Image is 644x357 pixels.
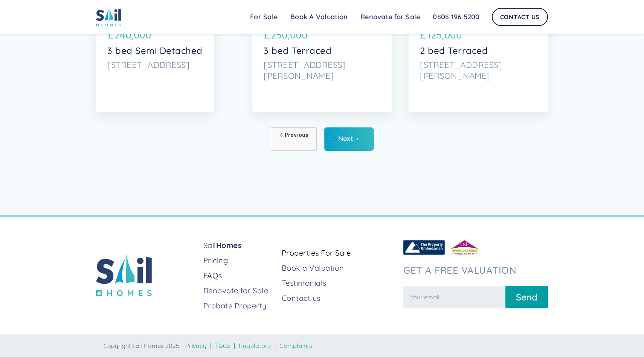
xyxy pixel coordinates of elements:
[107,28,114,42] p: £
[244,9,284,25] a: For Sale
[203,240,276,251] a: SailHomes
[264,45,380,56] p: 3 bed Terraced
[427,28,462,42] p: 125,000
[203,300,276,311] a: Probate Property
[239,342,271,349] a: Regulatory
[354,9,426,25] a: Renovate for Sale
[271,127,317,151] a: Previous Page
[282,263,397,273] a: Book a Valuation
[505,286,548,308] input: Send
[282,278,397,288] a: Testimonials
[96,8,121,26] img: sail home logo colored
[271,28,308,42] p: 250,000
[107,45,203,56] p: 3 bed Semi Detached
[284,9,354,25] a: Book A Valuation
[264,60,380,81] p: [STREET_ADDRESS][PERSON_NAME]
[420,45,537,56] p: 2 bed Terraced
[403,286,505,308] input: Your email...
[96,254,152,296] img: sail home logo colored
[203,270,276,281] a: FAQs
[203,255,276,266] a: Pricing
[279,342,312,349] a: Complaints
[96,127,548,151] div: List
[492,8,548,26] a: Contact Us
[114,28,151,42] p: 240,000
[403,282,548,308] form: Newsletter Form
[107,60,203,70] p: [STREET_ADDRESS]
[203,285,276,296] a: Renovate for Sale
[420,28,426,42] p: £
[104,342,548,349] div: Copyright Sail Homes 2025. | | | |
[403,264,548,276] h3: Get a free valuation
[282,293,397,303] a: Contact us
[324,127,374,151] a: Next Page
[338,135,354,142] div: Next
[215,342,230,349] a: T&Cs
[185,342,206,349] a: Privacy
[420,60,537,81] p: [STREET_ADDRESS][PERSON_NAME]
[264,28,270,42] p: £
[282,248,397,258] a: Properties For Sale
[426,9,486,25] a: 0808 196 5200
[285,131,309,139] div: Previous
[216,241,242,250] strong: Homes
